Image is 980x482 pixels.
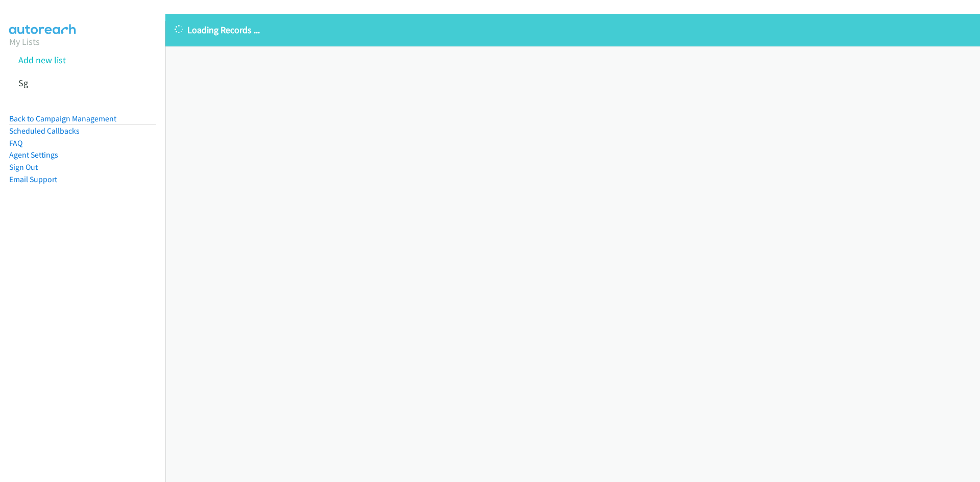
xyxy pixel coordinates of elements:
[18,77,28,89] a: Sg
[9,150,58,160] a: Agent Settings
[9,126,80,136] a: Scheduled Callbacks
[9,174,57,184] a: Email Support
[9,162,38,172] a: Sign Out
[9,138,22,148] a: FAQ
[9,36,40,47] a: My Lists
[9,114,116,123] a: Back to Campaign Management
[175,23,971,37] p: Loading Records ...
[18,54,66,66] a: Add new list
